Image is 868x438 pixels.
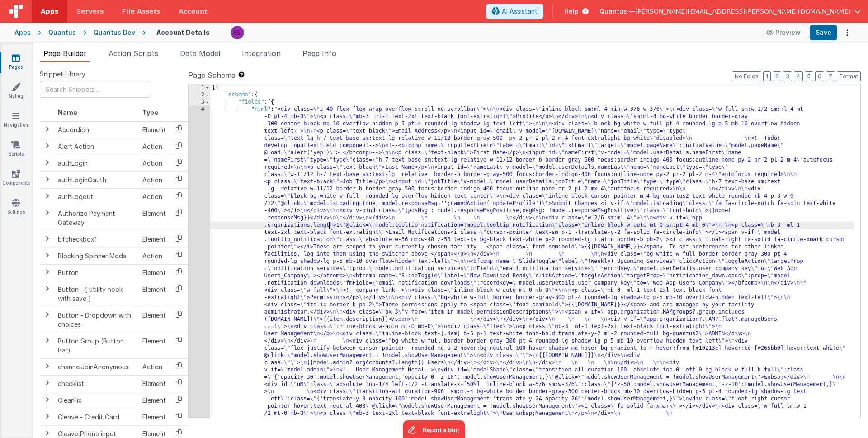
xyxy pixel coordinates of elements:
[156,29,210,36] h4: Account Details
[794,71,803,81] button: 4
[41,7,58,16] span: Apps
[139,375,170,392] td: Element
[139,155,170,171] td: Action
[139,333,170,358] td: Element
[815,71,824,81] button: 6
[188,70,236,81] span: Page Schema
[732,71,761,81] button: No Folds
[761,25,806,40] button: Preview
[139,392,170,409] td: Element
[142,109,158,116] span: Type
[54,171,139,188] td: authLoginOauth
[139,307,170,333] td: Element
[139,171,170,188] td: Action
[139,409,170,425] td: Element
[783,71,792,81] button: 3
[54,188,139,205] td: authLogout
[599,7,861,16] button: Quantus — [PERSON_NAME][EMAIL_ADDRESS][PERSON_NAME][DOMAIN_NAME]
[763,71,771,81] button: 1
[43,49,87,58] span: Page Builder
[58,109,77,116] span: Name
[54,205,139,231] td: Authorize Payment Gateway
[40,81,150,98] input: Search Snippets ...
[564,7,579,16] span: Help
[837,71,861,81] button: Format
[810,25,837,40] button: Save
[139,205,170,231] td: Element
[231,26,244,39] img: 2445f8d87038429357ee99e9bdfcd63a
[54,248,139,264] td: Blocking Spinner Modal
[40,70,85,79] span: Snippet Library
[502,7,538,16] span: AI Assistant
[189,99,210,106] div: 3
[54,231,139,248] td: bfcheckbox1
[139,264,170,281] td: Element
[189,91,210,99] div: 2
[139,281,170,307] td: Element
[108,49,158,58] span: Action Scripts
[48,28,76,37] div: Quantus
[76,7,104,16] span: Servers
[54,392,139,409] td: ClearFix
[139,358,170,375] td: Action
[635,7,851,16] span: [PERSON_NAME][EMAIL_ADDRESS][PERSON_NAME][DOMAIN_NAME]
[54,121,139,138] td: Accordion
[122,7,161,16] span: File Assets
[54,333,139,358] td: Button Group (Button Bar)
[54,358,139,375] td: channelJoinAnonymous
[805,71,813,81] button: 5
[486,4,543,19] button: AI Assistant
[139,231,170,248] td: Element
[599,7,635,16] span: Quantus —
[242,49,281,58] span: Integration
[54,375,139,392] td: checklist
[302,49,336,58] span: Page Info
[189,84,210,91] div: 1
[14,28,31,37] div: Apps
[139,248,170,264] td: Action
[180,49,220,58] span: Data Model
[54,138,139,155] td: Alert Action
[139,138,170,155] td: Action
[54,307,139,333] td: Button - Dropdown with choices
[773,71,781,81] button: 2
[841,26,854,39] button: Options
[54,155,139,171] td: authLogin
[826,71,835,81] button: 7
[54,264,139,281] td: Button
[94,28,135,37] div: Quantus Dev
[54,281,139,307] td: Button - [ utility hook with save ]
[54,409,139,425] td: Cleave - Credit Card
[139,188,170,205] td: Action
[139,121,170,138] td: Element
